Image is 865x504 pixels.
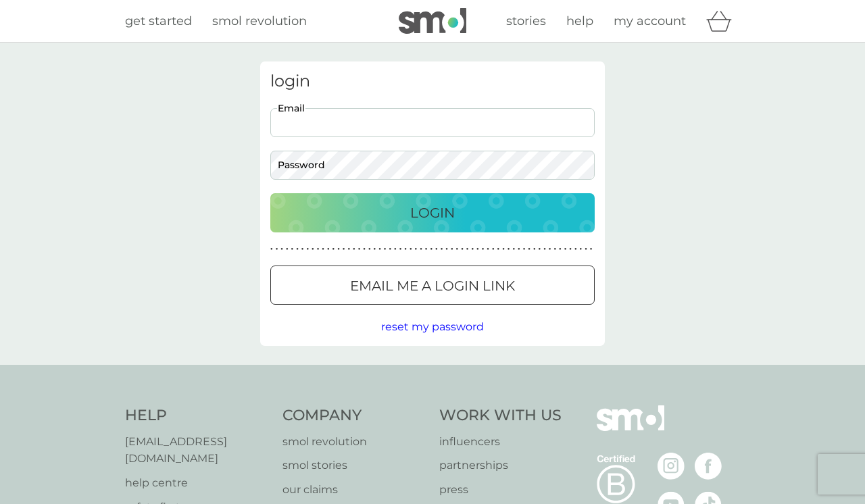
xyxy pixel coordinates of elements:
[528,246,530,253] p: ●
[415,246,418,253] p: ●
[614,14,686,28] span: my account
[420,246,422,253] p: ●
[212,14,307,28] span: smol revolution
[282,433,426,451] a: smol revolution
[410,202,455,224] p: Login
[543,246,546,253] p: ●
[270,72,595,91] h3: login
[125,405,269,426] h4: Help
[125,14,192,28] span: get started
[439,433,562,451] a: influencers
[435,246,438,253] p: ●
[276,246,278,253] p: ●
[280,246,283,253] p: ●
[399,246,402,253] p: ●
[569,246,572,253] p: ●
[368,246,371,253] p: ●
[384,246,387,253] p: ●
[482,246,485,253] p: ●
[332,246,335,253] p: ●
[451,246,453,253] p: ●
[296,246,299,253] p: ●
[430,246,432,253] p: ●
[518,246,520,253] p: ●
[337,246,340,253] p: ●
[350,275,515,297] p: Email me a login link
[353,246,355,253] p: ●
[553,246,556,253] p: ●
[559,246,562,253] p: ●
[306,246,309,253] p: ●
[343,246,345,253] p: ●
[425,246,428,253] p: ●
[399,8,466,34] img: smol
[497,246,500,253] p: ●
[347,246,350,253] p: ●
[389,246,391,253] p: ●
[322,246,324,253] p: ●
[539,246,541,253] p: ●
[212,11,307,31] a: smol revolution
[597,405,664,451] img: smol
[476,246,479,253] p: ●
[492,246,495,253] p: ●
[394,246,397,253] p: ●
[456,246,459,253] p: ●
[312,246,314,253] p: ●
[461,246,464,253] p: ●
[125,11,192,31] a: get started
[614,11,686,31] a: my account
[282,405,426,426] h4: Company
[523,246,526,253] p: ●
[270,246,273,253] p: ●
[286,246,289,253] p: ●
[381,318,484,336] button: reset my password
[533,246,536,253] p: ●
[487,246,489,253] p: ●
[466,246,469,253] p: ●
[378,246,381,253] p: ●
[374,246,376,253] p: ●
[706,7,740,34] div: basket
[574,246,577,253] p: ●
[301,246,304,253] p: ●
[404,246,407,253] p: ●
[695,453,722,480] img: visit the smol Facebook page
[506,14,546,28] span: stories
[282,457,426,474] a: smol stories
[502,246,505,253] p: ●
[270,266,595,305] button: Email me a login link
[439,481,562,499] a: press
[439,405,562,426] h4: Work With Us
[549,246,551,253] p: ●
[125,474,269,492] a: help centre
[580,246,583,253] p: ●
[270,193,595,232] button: Login
[381,320,484,333] span: reset my password
[564,246,567,253] p: ●
[358,246,361,253] p: ●
[327,246,330,253] p: ●
[125,433,269,468] a: [EMAIL_ADDRESS][DOMAIN_NAME]
[512,246,515,253] p: ●
[363,246,366,253] p: ●
[566,11,593,31] a: help
[445,246,448,253] p: ●
[658,453,685,480] img: visit the smol Instagram page
[291,246,294,253] p: ●
[282,481,426,499] a: our claims
[441,246,443,253] p: ●
[410,246,412,253] p: ●
[508,246,510,253] p: ●
[471,246,474,253] p: ●
[439,457,562,474] a: partnerships
[506,11,546,31] a: stories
